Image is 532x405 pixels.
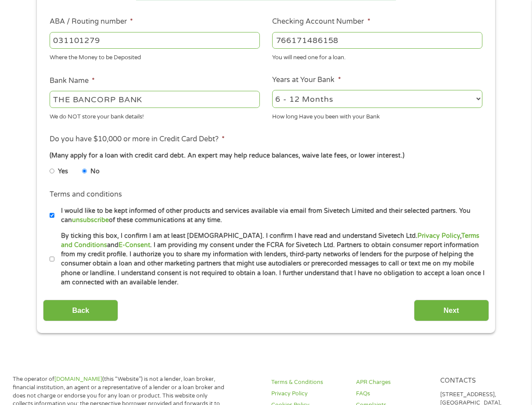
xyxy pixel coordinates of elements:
a: unsubscribe [72,216,109,224]
label: By ticking this box, I confirm I am at least [DEMOGRAPHIC_DATA]. I confirm I have read and unders... [54,231,485,287]
label: I would like to be kept informed of other products and services available via email from Sivetech... [54,206,485,225]
input: 345634636 [272,32,482,49]
a: FAQs [356,390,430,398]
div: We do NOT store your bank details! [50,109,260,121]
label: Do you have $10,000 or more in Credit Card Debt? [50,135,225,144]
label: Terms and conditions [50,190,122,199]
a: [DOMAIN_NAME] [54,376,102,383]
a: Terms and Conditions [61,232,479,249]
label: ABA / Routing number [50,17,133,26]
div: You will need one for a loan. [272,50,482,62]
input: 263177916 [50,32,260,49]
a: Privacy Policy [271,390,345,398]
a: E-Consent [119,241,150,249]
div: Where the Money to be Deposited [50,50,260,62]
input: Next [414,300,489,321]
a: Terms & Conditions [271,378,345,387]
label: Yes [58,167,68,176]
a: APR Charges [356,378,430,387]
div: (Many apply for a loan with credit card debt. An expert may help reduce balances, waive late fees... [50,151,482,161]
a: Privacy Policy [417,232,460,240]
input: Back [43,300,118,321]
label: Checking Account Number [272,17,370,26]
label: Years at Your Bank [272,75,341,85]
div: How long Have you been with your Bank [272,109,482,121]
label: Bank Name [50,76,95,86]
h4: Contacts [440,377,514,385]
label: No [90,167,100,176]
